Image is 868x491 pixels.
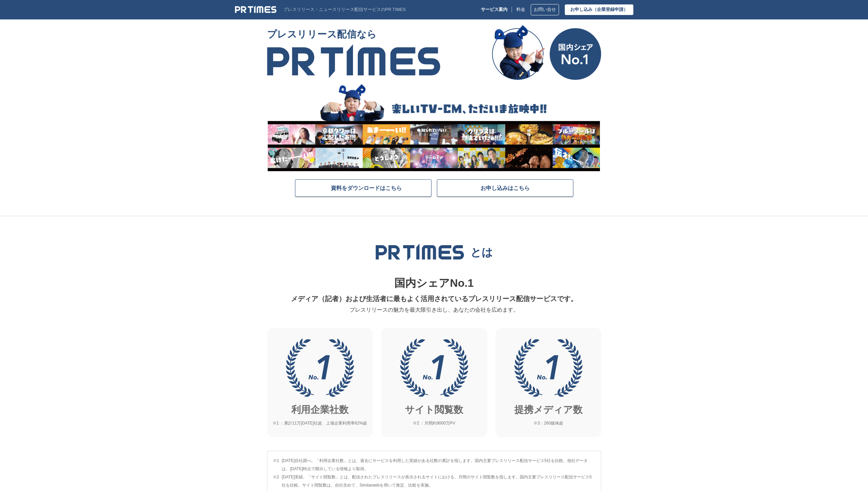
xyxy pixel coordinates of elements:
span: [DATE]自社調べ。「利用企業社数」とは、過去にサービスを利用した実績がある社数の累計を指します。国内主要プレスリリース配信サービス5社を比較。他社データは、[DATE]時点で開示している情報... [282,457,595,473]
a: お申し込み（企業登録申請） [565,4,633,15]
p: 提携メディア数 [514,402,583,418]
span: [DATE]実績。「サイト閲覧数」とは、配信されたプレスリリースが表示されるサイトにおける、月間のサイト閲覧数を指します。国内主要プレスリリース配信サービス5社を比較。サイト閲覧数は、自社含めて... [282,473,595,489]
p: とは [470,245,493,259]
a: お申し込みはこちら [437,179,573,197]
span: （企業登録申請） [592,7,628,12]
img: PR TIMES [267,44,440,78]
a: 資料をダウンロードはこちら [295,179,431,197]
p: サービス案内 [481,7,507,12]
span: ※1 ：累計11万[DATE]社超、上場企業利用率62%超 [273,420,367,427]
span: ※3：260媒体超 [533,420,563,427]
a: 料金 [516,7,525,12]
img: 国内シェア No.1 [492,25,601,80]
img: 提携メディア数No.1 [514,338,583,397]
img: 利用企業社数No.1 [286,338,354,397]
img: 楽しいTV-CM、ただいま放映中!! [267,83,600,171]
img: PR TIMES [375,243,465,261]
span: ※2 ：月間約9000万PV [413,420,455,427]
span: プレスリリース配信なら [267,25,440,44]
p: 利用企業社数 [291,402,349,418]
p: サイト閲覧数 [405,402,463,418]
span: ※2 [273,473,279,489]
img: PR TIMES [235,5,277,14]
a: お問い合せ [531,4,559,15]
span: ※1 [273,457,279,473]
span: 資料をダウンロードはこちら [331,184,402,191]
p: プレスリリース・ニュースリリース配信サービスのPR TIMES [283,7,406,12]
p: メディア（記者）および生活者に最もよく活用されているプレスリリース配信サービスです。 [271,292,597,306]
img: サイト閲覧数No.1 [400,338,468,397]
p: 国内シェアNo.1 [271,274,597,292]
p: プレスリリースの魅力を最大限引き出し、あなたの会社を広めます。 [271,306,597,314]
